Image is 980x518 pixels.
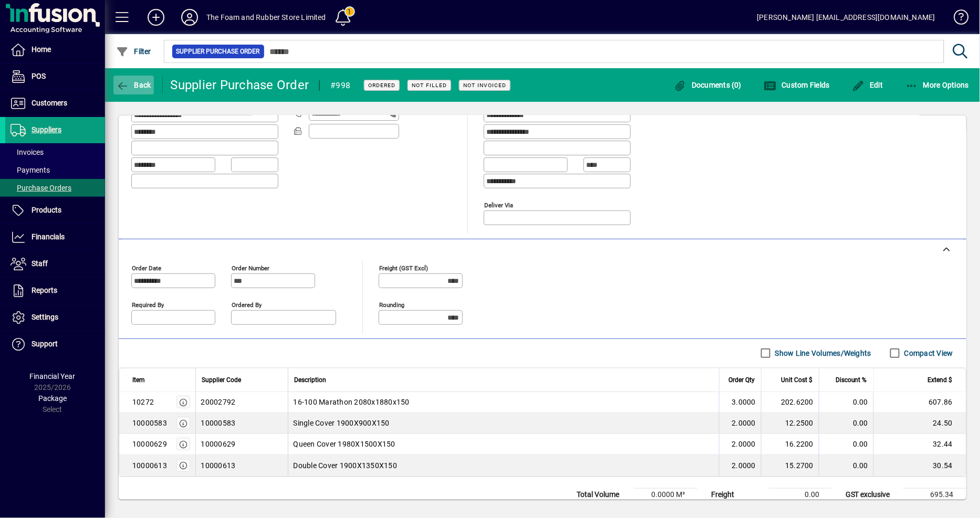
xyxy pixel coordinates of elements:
div: 10000613 [132,460,167,471]
a: POS [5,64,105,90]
td: Freight [706,488,769,501]
div: #998 [330,77,350,94]
div: 10000583 [132,418,167,428]
mat-label: Deliver via [484,201,513,208]
span: Support [32,340,58,348]
div: Supplier Purchase Order [171,77,309,93]
td: 30.54 [873,455,966,476]
span: Products [32,206,61,214]
span: Description [295,374,327,386]
mat-label: Freight (GST excl) [379,264,428,271]
a: Payments [5,161,105,179]
span: Purchase Orders [11,184,71,192]
span: Queen Cover 1980X1500X150 [294,439,395,449]
td: 0.00 [769,488,832,501]
span: Filter [116,47,151,56]
td: 607.86 [873,392,966,413]
span: Reports [32,286,57,294]
span: Back [116,81,151,89]
td: 20002792 [195,392,288,413]
app-page-header-button: Back [105,76,163,94]
span: Discount % [836,374,867,386]
div: 10272 [132,397,154,407]
mat-label: Order date [132,264,161,271]
span: More Options [905,81,969,89]
label: Compact View [902,348,953,358]
button: Documents (0) [671,76,745,94]
span: Supplier Code [202,374,242,386]
td: Total Volume [571,488,634,501]
button: Profile [173,8,206,27]
span: Order Qty [728,374,755,386]
td: 24.50 [873,413,966,434]
a: Support [5,331,105,357]
td: 202.6200 [761,392,819,413]
td: 0.00 [819,455,873,476]
td: 16.2200 [761,434,819,455]
span: Double Cover 1900X1350X150 [294,460,398,471]
td: 695.34 [903,488,966,501]
a: Reports [5,278,105,304]
span: Edit [852,81,883,89]
span: 16-100 Marathon 2080x1880x150 [294,397,410,407]
td: 10000629 [195,434,288,455]
a: Products [5,197,105,224]
button: Custom Fields [761,76,832,94]
mat-label: Required by [132,301,164,308]
span: Suppliers [32,125,61,134]
a: Customers [5,90,105,117]
a: Financials [5,224,105,250]
button: Edit [849,76,886,94]
span: Extend $ [928,374,953,386]
td: 0.00 [819,413,873,434]
span: Item [132,374,145,386]
div: [PERSON_NAME] [EMAIL_ADDRESS][DOMAIN_NAME] [757,9,935,26]
button: More Options [903,76,972,94]
span: Staff [32,259,48,268]
td: 12.2500 [761,413,819,434]
td: 2.0000 [719,413,761,434]
span: Not Invoiced [463,82,506,89]
span: Custom Fields [764,81,830,89]
span: Supplier Purchase Order [176,46,260,57]
button: Add [139,8,173,27]
a: Invoices [5,143,105,161]
span: Financials [32,232,65,241]
span: Single Cover 1900X900X150 [294,418,390,428]
mat-label: Ordered by [232,301,262,308]
td: 32.44 [873,434,966,455]
button: Filter [113,42,154,61]
a: Staff [5,251,105,277]
td: 10000613 [195,455,288,476]
span: Home [32,45,51,54]
a: Purchase Orders [5,179,105,197]
span: Documents (0) [674,81,742,89]
span: Not Filled [412,82,447,89]
a: Knowledge Base [946,2,967,36]
td: 0.0000 M³ [634,488,697,501]
div: 10000629 [132,439,167,449]
a: Settings [5,304,105,331]
td: 2.0000 [719,455,761,476]
div: The Foam and Rubber Store Limited [206,9,326,26]
span: Unit Cost $ [781,374,812,386]
span: Payments [11,166,50,174]
span: Settings [32,313,58,321]
span: Ordered [368,82,395,89]
td: 10000583 [195,413,288,434]
mat-label: Rounding [379,301,404,308]
a: Home [5,37,105,63]
td: 3.0000 [719,392,761,413]
button: Back [113,76,154,94]
td: 15.2700 [761,455,819,476]
td: GST exclusive [840,488,903,501]
span: Financial Year [30,372,76,380]
span: POS [32,72,46,80]
span: Customers [32,99,67,107]
td: 0.00 [819,392,873,413]
label: Show Line Volumes/Weights [773,348,871,358]
td: 0.00 [819,434,873,455]
span: Invoices [11,148,44,156]
td: 2.0000 [719,434,761,455]
span: Package [38,394,67,403]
